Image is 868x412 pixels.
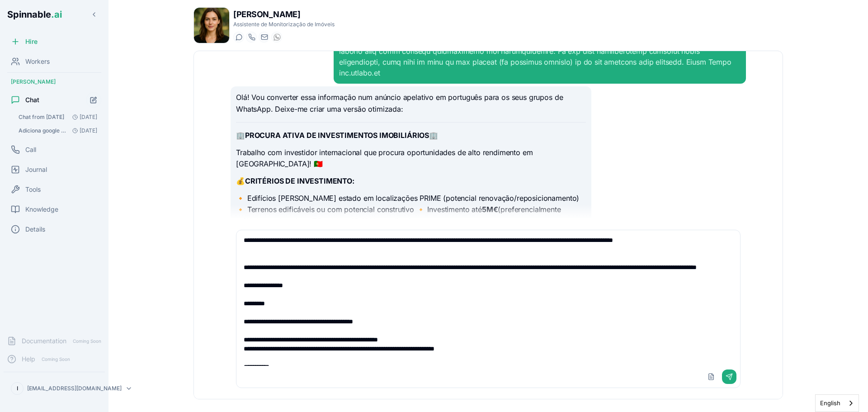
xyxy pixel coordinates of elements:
[19,127,69,134] span: Adiciona google calendar às tuas capacidades: Vou adicionar o Google Calendar às minhas capacidad...
[236,130,586,142] p: 🏢 🏢
[86,92,101,108] button: Start new chat
[70,337,104,346] span: Coming Soon
[236,175,586,187] p: 💰
[25,95,39,104] span: Chat
[14,111,101,123] button: Open conversation: Chat from 15/09/2025
[194,8,229,43] img: Carol Walker
[236,193,586,227] p: 🔸 Edifícios [PERSON_NAME] estado em localizações PRIME (potencial renovação/reposicionamento) 🔸 T...
[69,114,97,121] span: [DATE]
[4,75,105,89] div: [PERSON_NAME]
[27,385,122,392] p: [EMAIL_ADDRESS][DOMAIN_NAME]
[22,355,35,364] span: Help
[7,379,101,398] button: I[EMAIL_ADDRESS][DOMAIN_NAME]
[25,185,41,194] span: Tools
[236,92,586,115] p: Olá! Vou converter essa informação num anúncio apelativo em português para os seus grupos de What...
[233,32,244,43] button: Start a chat with Carol Walker
[245,176,354,185] strong: CRITÉRIOS DE INVESTIMENTO:
[351,217,415,226] strong: 15-18% anualizada
[259,32,269,43] button: Send email to carol.walker@getspinnable.ai
[233,8,335,21] h1: [PERSON_NAME]
[39,355,73,364] span: Coming Soon
[19,114,64,121] span: Chat from 15/09/2025: Estou à sua disposição! Em que mais posso ajudá-lo hoje? Posso: - Aprofunda...
[14,124,101,137] button: Open conversation: Adiciona google calendar às tuas capacidades
[25,57,50,66] span: Workers
[25,37,38,46] span: Hire
[482,205,498,214] strong: 5M€
[69,127,97,134] span: [DATE]
[815,394,859,412] aside: Language selected: English
[51,9,62,20] span: .ai
[25,145,36,154] span: Call
[25,165,47,174] span: Journal
[816,395,859,412] a: English
[25,205,58,214] span: Knowledge
[245,131,429,140] strong: PROCURA ATIVA DE INVESTIMENTOS IMOBILIÁRIOS
[7,9,62,20] span: Spinnable
[25,225,45,234] span: Details
[815,394,859,412] div: Language
[246,32,257,43] button: Start a call with Carol Walker
[236,147,586,170] p: Trabalho com investidor internacional que procura oportunidades de alto rendimento em [GEOGRAPHIC...
[271,32,282,43] button: WhatsApp
[233,21,335,28] p: Assistente de Monitorização de Imóveis
[22,336,66,346] span: Documentation
[274,33,281,41] img: WhatsApp
[17,385,18,392] span: I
